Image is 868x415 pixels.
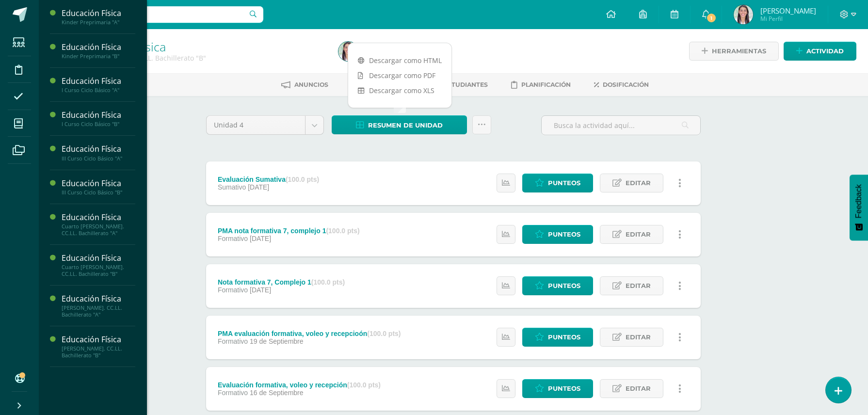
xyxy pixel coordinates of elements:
div: Educación Física [62,110,135,121]
strong: (100.0 pts) [367,330,401,337]
div: [PERSON_NAME]. CC.LL. Bachillerato "A" [62,304,135,318]
a: Estudiantes [430,77,488,93]
span: [DATE] [250,286,271,294]
a: Punteos [522,328,593,347]
div: Cuarto [PERSON_NAME]. CC.LL. Bachillerato "A" [62,223,135,237]
a: Descargar como XLS [348,83,451,98]
div: Kinder Preprimaria "A" [62,19,135,26]
a: Descargar como HTML [348,53,451,68]
div: Nota formativa 7, Complejo 1 [218,278,345,286]
div: I Curso Ciclo Básico "B" [62,121,135,128]
input: Busca un usuario... [45,6,263,23]
span: Editar [626,328,651,346]
span: Sumativo [218,183,246,191]
span: Editar [626,380,651,398]
span: 19 de Septiembre [250,337,304,345]
div: Educación Física [62,178,135,189]
span: Formativo [218,389,248,397]
div: Cuarto [PERSON_NAME]. CC.LL. Bachillerato "B" [62,264,135,277]
a: Descargar como PDF [348,68,451,83]
a: Educación FísicaCuarto [PERSON_NAME]. CC.LL. Bachillerato "B" [62,253,135,277]
span: Punteos [548,225,580,243]
span: Feedback [854,184,863,218]
a: Resumen de unidad [332,115,467,134]
button: Feedback - Mostrar encuesta [850,175,868,240]
span: 16 de Septiembre [250,389,304,397]
div: Educación Física [62,76,135,87]
span: Punteos [548,277,580,295]
a: Educación FísicaIII Curso Ciclo Básico "B" [62,178,135,196]
a: Punteos [522,174,593,192]
span: Resumen de unidad [368,116,443,134]
div: PMA nota formativa 7, complejo 1 [218,227,360,235]
a: Herramientas [689,42,779,61]
span: Planificación [521,81,571,88]
a: Actividad [784,42,856,61]
div: Quinto Bach. CC.LL. Bachillerato 'B' [76,53,327,63]
span: Editar [626,174,651,192]
span: Dosificación [603,81,649,88]
img: 7104dee1966dece4cb994d866b427164.png [338,42,358,61]
div: Evaluación formativa, voleo y recepción [218,381,381,389]
div: Educación Física [62,293,135,304]
div: Educación Física [62,144,135,155]
span: Punteos [548,380,580,398]
span: [PERSON_NAME] [760,6,816,16]
span: Punteos [548,328,580,346]
a: Educación FísicaKinder Preprimaria "B" [62,42,135,60]
div: Kinder Preprimaria "B" [62,53,135,60]
div: Evaluación Sumativa [218,176,319,183]
span: Formativo [218,286,248,294]
span: Actividad [806,42,844,60]
span: Editar [626,225,651,243]
span: 1 [706,13,717,23]
span: [DATE] [250,235,271,242]
img: 7104dee1966dece4cb994d866b427164.png [734,5,753,24]
span: [DATE] [248,183,269,191]
a: Educación FísicaIII Curso Ciclo Básico "A" [62,144,135,161]
div: PMA evaluación formativa, voleo y recepcioón [218,330,401,337]
a: Educación FísicaI Curso Ciclo Básico "A" [62,76,135,94]
a: Punteos [522,276,593,295]
div: III Curso Ciclo Básico "A" [62,155,135,162]
div: Educación Física [62,334,135,345]
div: Educación Física [62,8,135,19]
strong: (100.0 pts) [347,381,381,389]
h1: Educación Física [76,40,327,53]
span: Unidad 4 [214,116,298,134]
a: Anuncios [281,77,328,93]
div: Educación Física [62,253,135,264]
a: Educación Física[PERSON_NAME]. CC.LL. Bachillerato "B" [62,334,135,359]
div: I Curso Ciclo Básico "A" [62,87,135,94]
div: III Curso Ciclo Básico "B" [62,189,135,196]
span: Estudiantes [444,81,488,88]
span: Herramientas [712,42,766,60]
a: Dosificación [594,77,649,93]
strong: (100.0 pts) [286,176,319,183]
a: Educación Física[PERSON_NAME]. CC.LL. Bachillerato "A" [62,293,135,318]
div: [PERSON_NAME]. CC.LL. Bachillerato "B" [62,345,135,359]
span: Anuncios [294,81,328,88]
a: Punteos [522,225,593,244]
span: Formativo [218,235,248,242]
span: Punteos [548,174,580,192]
div: Educación Física [62,42,135,53]
a: Educación FísicaKinder Preprimaria "A" [62,8,135,26]
a: Educación FísicaI Curso Ciclo Básico "B" [62,110,135,128]
a: Punteos [522,379,593,398]
a: Planificación [511,77,571,93]
a: Educación FísicaCuarto [PERSON_NAME]. CC.LL. Bachillerato "A" [62,212,135,237]
span: Formativo [218,337,248,345]
div: Educación Física [62,212,135,223]
input: Busca la actividad aquí... [542,116,700,135]
a: Unidad 4 [207,116,323,134]
strong: (100.0 pts) [311,278,345,286]
span: Editar [626,277,651,295]
strong: (100.0 pts) [326,227,359,235]
span: Mi Perfil [760,15,816,23]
